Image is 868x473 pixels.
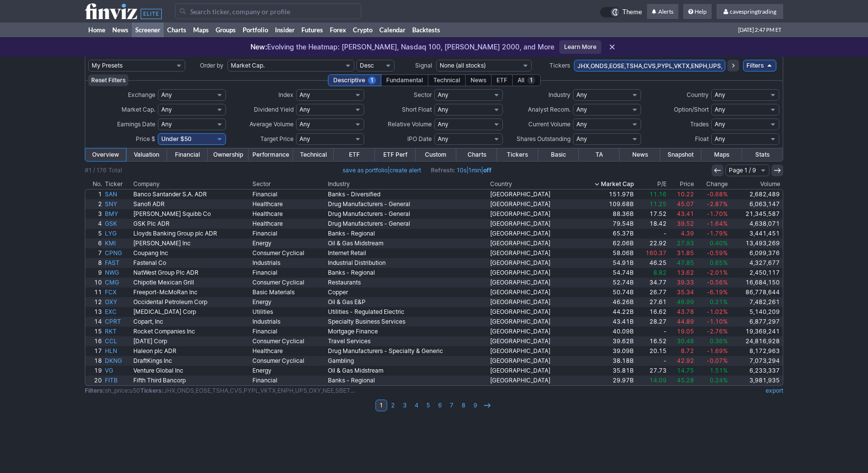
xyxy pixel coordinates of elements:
span: -6.19% [707,288,728,296]
a: 8 [85,258,103,268]
span: 0.36% [710,337,728,345]
a: Calendar [376,23,409,37]
a: 4,638,071 [729,219,783,229]
a: Alerts [647,4,678,20]
a: off [483,166,492,174]
a: Energy [251,366,326,376]
a: ETF Perf [375,148,416,161]
a: -0.59% [695,248,729,258]
a: 24,816,928 [729,336,783,346]
a: GSK [103,219,132,229]
span: -2.87% [707,200,728,208]
a: Help [683,4,712,20]
a: EXC [103,307,132,317]
a: 52.74B [575,278,635,287]
a: Screener [132,23,164,37]
a: LYG [103,229,132,238]
div: Technical [428,74,466,86]
a: [GEOGRAPHIC_DATA] [489,346,575,356]
a: Basic Materials [251,287,326,297]
a: CPRT [103,317,132,327]
a: Lloyds Banking Group plc ADR [132,229,251,238]
a: Banks - Regional [326,268,489,278]
a: create alert [390,166,421,174]
a: 1.51% [695,366,729,376]
span: 35.34 [677,288,694,296]
a: 27.93 [668,238,695,248]
a: 54.74B [575,268,635,278]
a: Restaurants [326,278,489,287]
a: 2,682,489 [729,189,783,199]
span: 19.05 [677,328,694,335]
a: [GEOGRAPHIC_DATA] [489,248,575,258]
a: Technical [293,148,334,161]
div: All [512,74,541,86]
a: Backtests [409,23,444,37]
a: -2.87% [695,199,729,209]
a: Mortgage Finance [326,327,489,336]
a: Occidental Petroleum Corp [132,297,251,307]
a: Valuation [126,148,167,161]
a: 34.77 [635,278,668,287]
a: 46.99 [668,297,695,307]
a: Basic [538,148,579,161]
a: 1 [85,189,103,199]
a: 65.37B [575,229,635,238]
button: Reset Filters [88,74,128,86]
a: Freeport-McMoRan Inc [132,287,251,297]
a: KMI [103,238,132,248]
a: -1.02% [695,307,729,317]
a: 9 [85,268,103,278]
a: 16,684,150 [729,278,783,287]
a: Drug Manufacturers - Specialty & Generic [326,346,489,356]
a: CMG [103,278,132,287]
a: Banco Santander S.A. ADR [132,189,251,199]
span: 43.41 [677,210,694,217]
span: 31.85 [677,249,694,257]
span: 8.82 [653,269,667,276]
a: 19 [85,366,103,376]
span: -0.68% [707,190,728,198]
a: -2.01% [695,268,729,278]
span: 39.52 [677,220,694,227]
a: - [635,356,668,366]
a: Industrials [251,317,326,327]
a: 46.26B [575,297,635,307]
a: SNY [103,199,132,209]
a: 86,778,644 [729,287,783,297]
a: -1.64% [695,219,729,229]
a: Snapshot [660,148,701,161]
a: Healthcare [251,199,326,209]
span: 30.48 [677,337,694,345]
a: - [635,327,668,336]
a: 27.61 [635,297,668,307]
a: 12 [85,297,103,307]
a: 19,369,241 [729,327,783,336]
a: Groups [212,23,239,37]
a: Theme [600,7,642,18]
a: [GEOGRAPHIC_DATA] [489,327,575,336]
a: Financial [251,189,326,199]
span: 45.07 [677,200,694,208]
a: News [620,148,660,161]
a: Drug Manufacturers - General [326,199,489,209]
a: Utilities - Regulated Electric [326,307,489,317]
a: 43.41B [575,317,635,327]
a: 38.18B [575,356,635,366]
a: -0.56% [695,278,729,287]
a: Charts [164,23,190,37]
span: 4.39 [681,230,694,237]
a: 16.62 [635,307,668,317]
a: 7,482,261 [729,297,783,307]
a: Filters [743,60,776,71]
span: 160.37 [645,249,667,257]
span: cavespringtrading [730,8,776,15]
a: Financial [251,229,326,238]
a: Oil & Gas Midstream [326,238,489,248]
a: 4 [85,219,103,229]
a: 16.52 [635,336,668,346]
a: 17.52 [635,209,668,219]
span: 0.65% [710,259,728,266]
a: Internet Retail [326,248,489,258]
a: Maps [190,23,212,37]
